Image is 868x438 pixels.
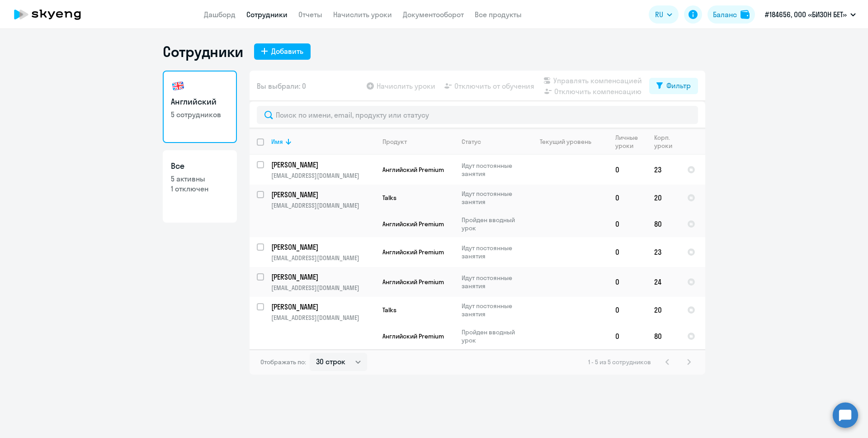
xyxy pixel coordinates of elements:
[271,160,375,170] a: [PERSON_NAME]
[382,278,444,286] span: Английский Premium
[271,190,373,200] p: [PERSON_NAME]
[647,185,680,211] td: 20
[171,109,229,119] p: 5 сотрудников
[271,302,373,312] p: [PERSON_NAME]
[271,160,373,170] p: [PERSON_NAME]
[615,133,646,150] div: Личные уроки
[271,138,283,146] div: Имя
[608,267,647,297] td: 0
[608,155,647,185] td: 0
[462,216,524,232] p: Пройден вводный урок
[475,10,522,19] a: Все продукты
[260,358,306,366] span: Отображать по:
[204,10,236,19] a: Дашборд
[540,138,591,146] div: Текущий уровень
[382,248,444,256] span: Английский Premium
[271,284,375,292] p: [EMAIL_ADDRESS][DOMAIN_NAME]
[588,358,651,366] span: 1 - 5 из 5 сотрудников
[462,162,524,178] p: Идут постоянные занятия
[608,323,647,349] td: 0
[647,323,680,349] td: 80
[271,138,375,146] div: Имя
[382,332,444,340] span: Английский Premium
[647,211,680,237] td: 80
[649,78,698,94] button: Фильтр
[271,272,373,282] p: [PERSON_NAME]
[271,314,375,322] p: [EMAIL_ADDRESS][DOMAIN_NAME]
[760,4,860,25] button: #184656, ООО «БИЗОН БЕТ»
[171,79,185,93] img: english
[655,9,663,20] span: RU
[298,10,322,19] a: Отчеты
[171,174,229,184] p: 5 активны
[271,242,375,252] a: [PERSON_NAME]
[708,5,755,24] button: Балансbalance
[654,133,679,150] div: Корп. уроки
[271,302,375,312] a: [PERSON_NAME]
[257,106,698,124] input: Поиск по имени, email, продукту или статусу
[713,9,737,20] div: Баланс
[531,138,608,146] div: Текущий уровень
[462,302,524,318] p: Идут постоянные занятия
[647,297,680,323] td: 20
[382,166,444,174] span: Английский Premium
[647,155,680,185] td: 23
[271,190,375,200] a: [PERSON_NAME]
[382,306,396,314] span: Talks
[608,237,647,267] td: 0
[271,201,375,209] p: [EMAIL_ADDRESS][DOMAIN_NAME]
[163,43,243,61] h1: Сотрудники
[608,297,647,323] td: 0
[246,10,288,19] a: Сотрудники
[462,138,481,146] div: Статус
[403,10,464,19] a: Документооборот
[271,171,375,180] p: [EMAIL_ADDRESS][DOMAIN_NAME]
[333,10,392,19] a: Начислить уроки
[649,5,679,24] button: RU
[271,242,373,252] p: [PERSON_NAME]
[171,160,229,172] h3: Все
[647,267,680,297] td: 24
[462,244,524,260] p: Идут постоянные занятия
[462,328,524,344] p: Пройден вводный урок
[271,46,303,57] div: Добавить
[382,220,444,228] span: Английский Premium
[666,80,691,91] div: Фильтр
[741,10,750,19] img: balance
[254,43,311,60] button: Добавить
[608,185,647,211] td: 0
[171,184,229,194] p: 1 отключен
[382,138,407,146] div: Продукт
[271,254,375,262] p: [EMAIL_ADDRESS][DOMAIN_NAME]
[462,190,524,206] p: Идут постоянные занятия
[765,9,847,20] p: #184656, ООО «БИЗОН БЕТ»
[382,194,396,202] span: Talks
[163,71,237,143] a: Английский5 сотрудников
[271,272,375,282] a: [PERSON_NAME]
[462,274,524,290] p: Идут постоянные занятия
[163,150,237,223] a: Все5 активны1 отключен
[171,96,229,108] h3: Английский
[647,237,680,267] td: 23
[608,211,647,237] td: 0
[257,81,306,91] span: Вы выбрали: 0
